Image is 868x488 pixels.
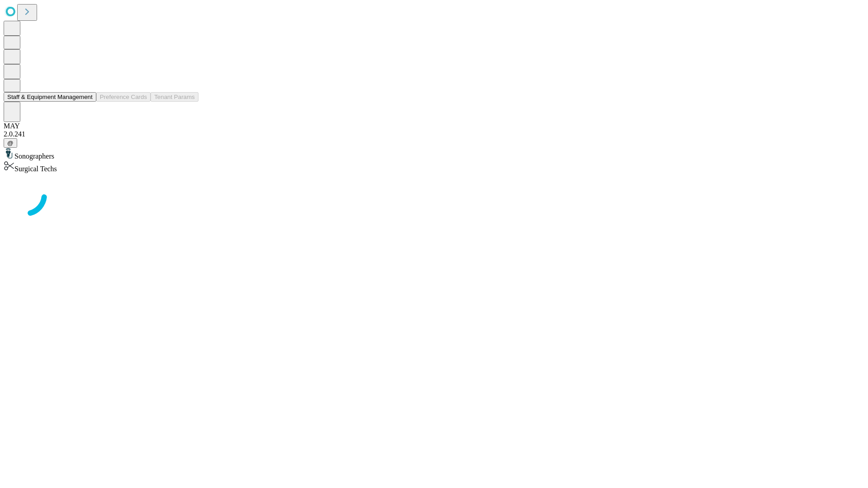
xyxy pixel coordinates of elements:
[4,122,864,130] div: MAY
[4,148,864,160] div: Sonographers
[4,92,96,102] button: Staff & Equipment Management
[4,160,864,173] div: Surgical Techs
[4,138,17,148] button: @
[7,140,14,146] span: @
[4,130,864,138] div: 2.0.241
[96,92,151,102] button: Preference Cards
[151,92,198,102] button: Tenant Params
